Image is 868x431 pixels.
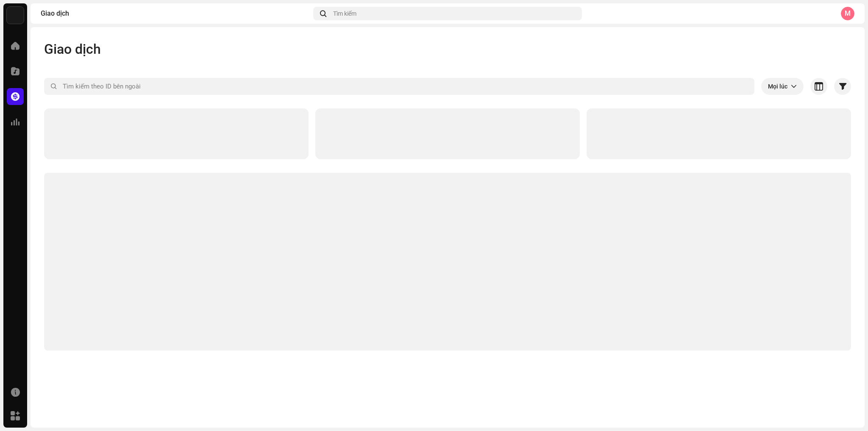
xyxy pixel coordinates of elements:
div: M [841,7,854,20]
span: Mọi lúc [768,78,791,95]
img: 33004b37-325d-4a8b-b51f-c12e9b964943 [7,7,24,24]
span: Tìm kiếm [333,10,356,17]
span: Giao dịch [44,41,101,58]
div: Giao dịch [41,10,310,17]
input: Tìm kiếm theo ID bên ngoài [44,78,754,95]
div: dropdown trigger [791,78,797,95]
